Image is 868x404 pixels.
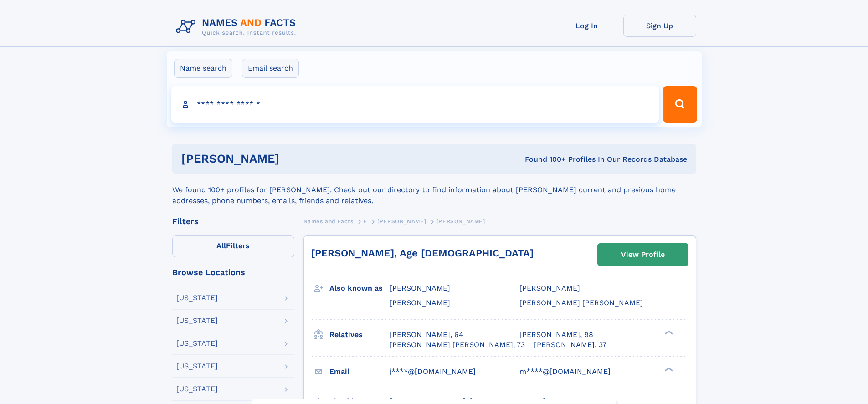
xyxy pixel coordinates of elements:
a: [PERSON_NAME], 37 [534,340,606,350]
span: All [216,241,226,250]
label: Filters [172,235,294,257]
div: [US_STATE] [176,363,218,370]
h1: [PERSON_NAME] [181,153,402,164]
div: ❯ [663,366,673,372]
div: [US_STATE] [176,317,218,324]
div: Browse Locations [172,268,294,276]
div: ❯ [663,329,673,335]
div: Found 100+ Profiles In Our Records Database [402,154,687,164]
a: [PERSON_NAME] [377,215,426,227]
a: [PERSON_NAME], Age [DEMOGRAPHIC_DATA] [311,247,534,259]
div: View Profile [621,244,665,265]
a: Sign Up [623,15,696,37]
div: [US_STATE] [176,294,218,302]
a: Names and Facts [303,215,354,227]
div: [US_STATE] [176,385,218,393]
a: F [364,215,367,227]
span: [PERSON_NAME] [PERSON_NAME] [519,298,643,307]
h3: Email [329,364,390,379]
h3: Relatives [329,327,390,343]
button: Search Button [663,86,697,123]
img: Logo Names and Facts [172,15,303,39]
span: [PERSON_NAME] [437,218,485,225]
span: [PERSON_NAME] [519,284,580,292]
span: F [364,218,367,225]
div: Filters [172,217,294,225]
a: [PERSON_NAME], 98 [519,330,593,340]
h3: Also known as [329,281,390,296]
span: [PERSON_NAME] [377,218,426,225]
input: search input [171,86,659,123]
span: [PERSON_NAME] [390,284,450,292]
a: Log In [550,15,623,37]
label: Email search [242,59,299,78]
label: Name search [174,59,232,78]
span: [PERSON_NAME] [390,298,450,307]
a: [PERSON_NAME], 64 [390,330,463,340]
div: [US_STATE] [176,340,218,347]
a: View Profile [598,244,688,266]
a: [PERSON_NAME] [PERSON_NAME], 73 [390,340,525,350]
div: We found 100+ profiles for [PERSON_NAME]. Check out our directory to find information about [PERS... [172,174,696,206]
